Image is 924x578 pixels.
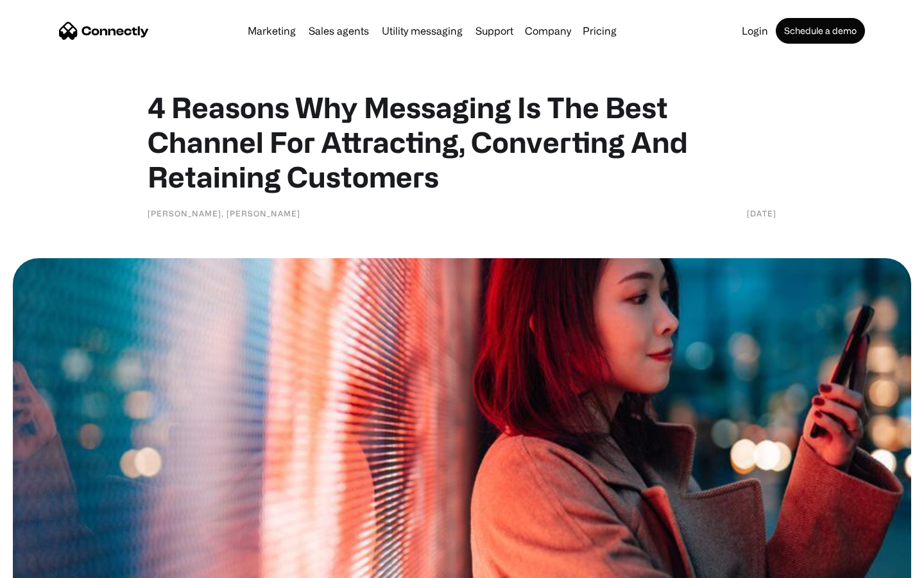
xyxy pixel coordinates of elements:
h1: 4 Reasons Why Messaging Is The Best Channel For Attracting, Converting And Retaining Customers [148,90,776,194]
a: Support [470,26,518,36]
aside: Language selected: English [13,556,77,574]
a: Pricing [577,26,622,36]
a: Sales agents [304,26,374,36]
a: Schedule a demo [776,18,865,44]
a: Utility messaging [377,26,468,36]
div: [PERSON_NAME], [PERSON_NAME] [148,207,300,220]
a: Login [737,26,773,36]
ul: Language list [26,556,77,574]
div: Company [525,22,571,40]
div: [DATE] [747,207,776,220]
a: Marketing [243,26,301,36]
